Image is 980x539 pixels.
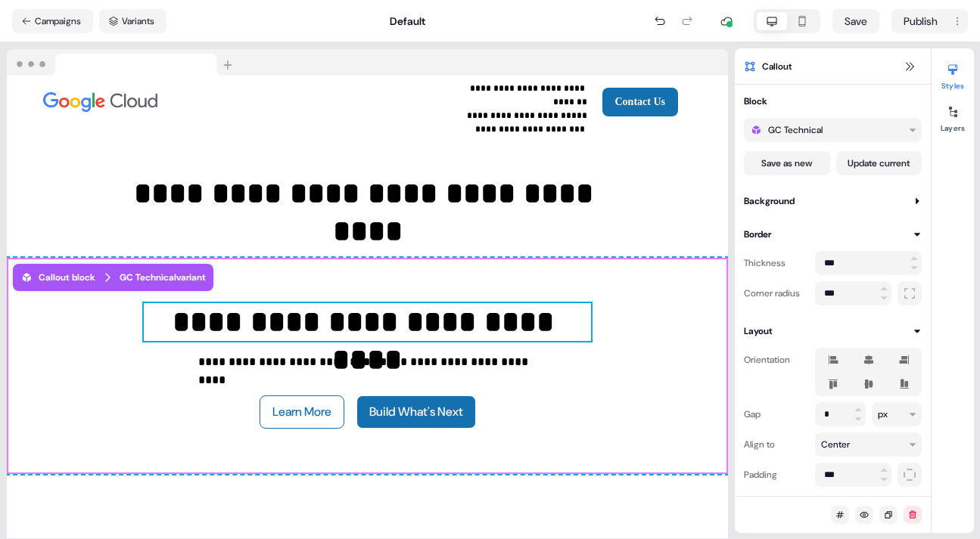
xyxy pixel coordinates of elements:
[744,194,795,209] div: Background
[744,118,922,142] button: GC Technical
[836,151,922,175] button: Update current
[932,100,974,133] button: Layers
[744,402,809,426] div: Gap
[744,463,809,487] div: Padding
[762,59,792,74] span: Callout
[821,437,850,452] div: Center
[744,281,809,305] div: Corner radius
[744,227,771,242] div: Border
[99,9,166,33] button: Variants
[602,88,679,116] button: Contact Us
[120,270,206,285] div: GC Technical variant
[744,348,809,372] div: Orientation
[7,49,239,76] img: Browser topbar
[744,324,922,339] button: Layout
[744,194,922,209] button: Background
[20,270,95,285] div: Callout block
[43,92,271,113] div: Image
[768,122,823,138] div: GC Technical
[260,395,344,429] button: Learn More
[832,9,879,33] button: Save
[744,324,773,339] div: Layout
[744,251,809,275] div: Thickness
[356,395,476,429] button: Build What's Next
[744,94,767,109] div: Block
[12,9,93,33] button: Campaigns
[744,94,922,109] button: Block
[891,9,947,33] button: Publish
[43,92,157,113] img: Image
[932,57,974,91] button: Styles
[744,151,830,175] button: Save as new
[744,432,809,457] div: Align to
[744,227,922,242] button: Border
[390,14,425,29] div: Default
[260,395,476,429] div: Learn MoreBuild What's Next
[878,407,888,422] div: px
